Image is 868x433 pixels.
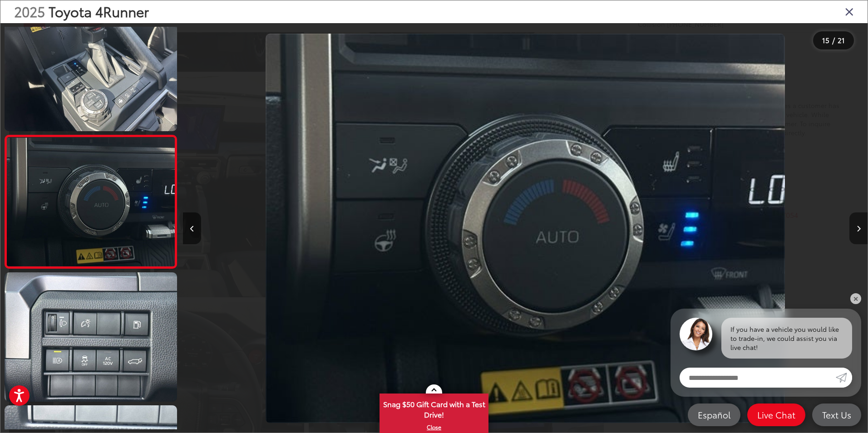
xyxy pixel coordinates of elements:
div: 2025 Toyota 4Runner TRD Off-Road Premium 14 [183,34,868,423]
span: Live Chat [753,409,800,420]
span: / [831,37,836,44]
img: 2025 Toyota 4Runner TRD Off-Road Premium [5,138,176,266]
span: Text Us [818,409,856,420]
span: Español [693,409,735,420]
span: Toyota 4Runner [49,1,149,21]
input: Enter your message [680,368,836,388]
a: Español [688,403,740,426]
div: If you have a vehicle you would like to trade-in, we could assist you via live chat! [721,318,852,359]
span: 2025 [14,1,45,21]
img: 2025 Toyota 4Runner TRD Off-Road Premium [266,34,785,423]
button: Next image [849,212,868,244]
button: Previous image [183,212,201,244]
a: Submit [836,368,852,388]
a: Live Chat [747,403,805,426]
span: 15 [822,35,829,45]
span: Snag $50 Gift Card with a Test Drive! [380,394,488,422]
img: 2025 Toyota 4Runner TRD Off-Road Premium [3,0,179,133]
i: Close gallery [845,5,854,17]
a: Text Us [812,403,861,426]
span: 21 [838,35,845,45]
img: 2025 Toyota 4Runner TRD Off-Road Premium [3,271,179,403]
img: Agent profile photo [680,318,712,350]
